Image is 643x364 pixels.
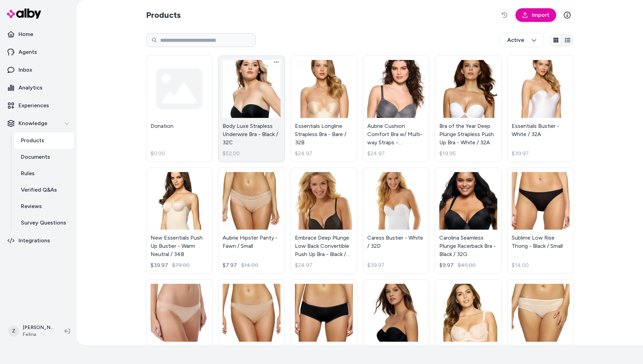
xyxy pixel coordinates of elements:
[21,169,35,178] p: Rules
[21,186,57,194] p: Verified Q&As
[3,97,74,114] a: Experiences
[435,168,502,274] a: Carolina Seamless Plunge Racerback Bra - Black / 32GCarolina Seamless Plunge Racerback Bra - Blac...
[515,8,556,22] a: Import
[363,56,430,162] a: Aubrie Cushion Comfort Bra w/ Multi-way Straps - Gray Heather / 32CAubrie Cushion Comfort Bra w/ ...
[23,324,53,331] p: [PERSON_NAME]
[21,153,50,161] p: Documents
[14,149,74,165] a: Documents
[532,11,549,19] span: Import
[19,30,33,38] p: Home
[218,168,285,274] a: Aubrie Hipster Panty - Fawn / SmallAubrie Hipster Panty - Fawn / Small$7.97$14.00
[19,48,37,56] p: Agents
[14,132,74,149] a: Products
[500,33,544,47] button: Active
[19,84,43,92] p: Analytics
[507,168,574,274] a: Sublime Low Rise Thong - Black / SmallSublime Low Rise Thong - Black / Small$14.00
[435,56,502,162] a: Bra of the Year Deep Plunge Strapless Push Up Bra - White / 32ABra of the Year Deep Plunge Strapl...
[8,326,19,337] span: Z
[290,168,357,274] a: Embrace Deep Plunge Low Back Convertible Push Up Bra - Black / 32BEmbrace Deep Plunge Low Back Co...
[3,232,74,249] a: Integrations
[21,202,42,210] p: Reviews
[3,80,74,96] a: Analytics
[19,66,32,74] p: Inbox
[363,168,430,274] a: Caress Bustier - White / 32DCaress Bustier - White / 32D$39.97
[3,44,74,60] a: Agents
[23,331,53,338] span: Felina
[3,26,74,43] a: Home
[507,56,574,162] a: Essentials Bustier - White / 32AEssentials Bustier - White / 32A$39.97
[19,236,50,245] p: Integrations
[14,198,74,215] a: Reviews
[146,10,181,21] h2: Products
[14,165,74,182] a: Rules
[21,219,66,227] p: Survey Questions
[7,9,41,19] img: alby Logo
[3,62,74,78] a: Inbox
[218,56,285,162] a: Body Luxe Strapless Underwire Bra - Black / 32CBody Luxe Strapless Underwire Bra - Black / 32C$52.00
[19,119,47,128] p: Knowledge
[146,168,213,274] a: New Essentials Push Up Bustier - Warm Neutral / 34BNew Essentials Push Up Bustier - Warm Neutral ...
[21,136,44,145] p: Products
[4,320,59,342] button: Z[PERSON_NAME]Felina
[3,115,74,132] button: Knowledge
[290,56,357,162] a: Essentials Longline Strapless Bra - Bare / 32BEssentials Longline Strapless Bra - Bare / 32B$24.97
[14,182,74,198] a: Verified Q&As
[146,56,213,162] a: Donation$0.00
[14,215,74,231] a: Survey Questions
[19,101,49,110] p: Experiences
